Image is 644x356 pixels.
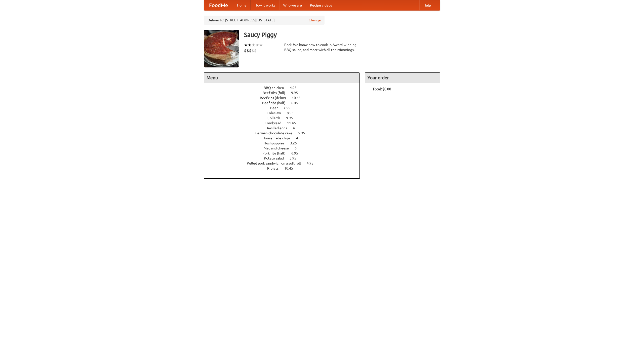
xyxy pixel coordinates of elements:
a: Help [419,0,435,10]
img: angular.jpg [204,30,239,67]
span: 10.45 [292,96,306,100]
span: 6 [295,146,302,150]
li: $ [247,48,249,53]
b: Total: $0.00 [373,87,391,91]
a: Potato salad 3.95 [264,156,306,160]
span: Devilled eggs [265,126,292,130]
span: German chocolate cake [255,131,297,135]
li: ★ [255,42,259,48]
a: Beef ribs (half) 6.45 [262,101,307,105]
a: FoodMe [204,0,233,10]
h4: Menu [204,73,359,83]
a: Change [309,18,321,23]
span: Potato salad [264,156,289,160]
span: Riblets [267,166,284,170]
li: ★ [244,42,248,48]
span: 7.55 [284,106,295,110]
span: 9.95 [286,116,298,120]
a: Pork ribs (half) 6.95 [262,151,307,155]
span: Housemade chips [262,136,295,140]
a: Beef ribs (full) 9.95 [263,91,307,95]
a: How it works [251,0,279,10]
span: Pulled pork sandwich on a soft roll [247,161,306,165]
a: Collards 9.95 [267,116,302,120]
a: Mac and cheese 6 [264,146,306,150]
span: Collards [267,116,285,120]
span: Hushpuppies [264,141,289,145]
span: 9.95 [291,91,303,95]
span: Beef ribs (half) [262,101,291,105]
span: 3.95 [290,156,301,160]
li: ★ [248,42,252,48]
h3: Saucy Piggy [244,30,440,40]
span: 4.95 [290,86,302,90]
span: 6.95 [291,151,303,155]
span: Coleslaw [267,111,286,115]
a: Beer 7.55 [270,106,300,110]
a: Coleslaw 8.95 [267,111,303,115]
li: ★ [252,42,255,48]
a: Housemade chips 4 [262,136,307,140]
a: Pulled pork sandwich on a soft roll 4.95 [247,161,323,165]
a: Hushpuppies 3.25 [264,141,306,145]
span: Mac and cheese [264,146,294,150]
a: BBQ chicken 4.95 [264,86,306,90]
a: Who we are [279,0,306,10]
a: Riblets 10.45 [267,166,302,170]
span: Beef ribs (delux) [260,96,291,100]
a: Recipe videos [306,0,336,10]
span: 11.45 [287,121,301,125]
span: Cornbread [265,121,286,125]
h4: Your order [365,73,440,83]
div: Deliver to: [STREET_ADDRESS][US_STATE] [204,16,325,25]
span: Pork ribs (half) [262,151,291,155]
span: 5.95 [298,131,310,135]
span: 3.25 [290,141,302,145]
span: Beer [270,106,283,110]
span: 4 [296,136,303,140]
span: BBQ chicken [264,86,289,90]
li: $ [252,48,254,53]
a: German chocolate cake 5.95 [255,131,314,135]
a: Devilled eggs 4 [265,126,304,130]
span: Beef ribs (full) [263,91,290,95]
div: Pork. We know how to cook it. Award-winning BBQ sauce, and meat with all the trimmings. [284,42,360,52]
span: 4 [293,126,300,130]
li: ★ [259,42,263,48]
span: 6.45 [291,101,303,105]
span: 8.95 [287,111,299,115]
a: Beef ribs (delux) 10.45 [260,96,310,100]
li: $ [254,48,257,53]
a: Cornbread 11.45 [265,121,305,125]
span: 4.95 [307,161,318,165]
li: $ [249,48,252,53]
li: $ [244,48,247,53]
a: Home [233,0,251,10]
span: 10.45 [284,166,298,170]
